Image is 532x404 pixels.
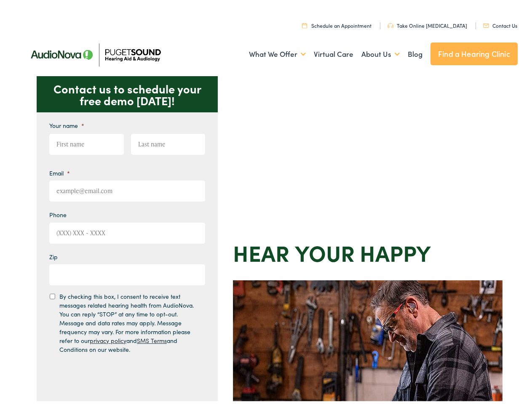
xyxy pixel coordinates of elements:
img: utility icon [388,21,393,26]
strong: Hear [233,234,289,265]
label: Your name [49,119,84,127]
input: Last name [131,131,206,152]
p: Contact us to schedule your free demo [DATE]! [37,74,218,110]
a: Blog [408,36,422,67]
a: What We Offer [249,36,306,67]
a: SMS Terms [137,334,167,342]
strong: your Happy [295,234,431,265]
img: utility icon [302,20,307,26]
a: Take Online [MEDICAL_DATA] [388,19,467,27]
img: utility icon [483,21,489,25]
a: privacy policy [90,334,126,342]
label: Email [49,167,70,174]
input: example@email.com [49,178,205,199]
input: First name [49,131,124,152]
label: By checking this box, I consent to receive text messages related hearing health from AudioNova. Y... [59,290,198,351]
a: Schedule an Appointment [302,19,372,27]
a: Virtual Care [314,36,353,67]
a: About Us [361,36,400,67]
label: Phone [49,208,67,216]
a: Contact Us [483,19,517,27]
label: Zip [49,250,58,258]
input: (XXX) XXX - XXXX [49,220,205,241]
a: Find a Hearing Clinic [430,40,518,63]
